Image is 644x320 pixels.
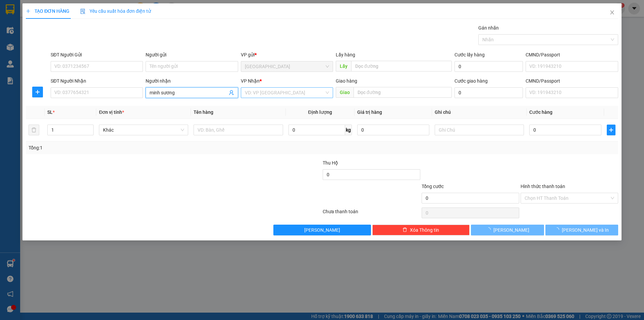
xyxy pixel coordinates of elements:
button: delete [29,125,39,135]
span: Xóa Thông tin [410,226,439,234]
th: Ghi chú [432,106,527,119]
label: Gán nhãn [478,25,499,31]
div: Người nhận [146,77,238,85]
button: plus [32,87,43,97]
span: SL [92,46,101,55]
span: plus [607,127,615,133]
div: 0903135986 [6,21,74,30]
span: plus [26,9,31,13]
div: Tổng: 1 [29,144,249,151]
button: Close [603,3,622,22]
span: [PERSON_NAME] [304,226,340,234]
span: Khác [103,125,184,135]
label: Cước lấy hàng [454,52,485,57]
span: Tổng cước [422,184,444,189]
div: SĐT Người Nhận [51,77,143,85]
span: loading [486,227,493,232]
div: CMND/Passport [526,77,618,85]
div: CMND/Passport [526,51,618,58]
span: loading [554,227,562,232]
span: Lấy [336,61,351,72]
div: SĐT Người Gửi [51,51,143,58]
input: Dọc đường [354,87,452,98]
div: Người gửi [146,51,238,58]
button: deleteXóa Thông tin [372,225,470,235]
span: CƯỚC RỒI : [5,35,37,42]
div: 0792423298 [78,21,132,30]
input: Dọc đường [351,61,452,72]
span: SL [47,109,53,115]
input: 0 [357,125,429,135]
label: Cước giao hàng [454,78,488,84]
div: VP gửi [241,51,333,58]
span: user-add [229,90,234,95]
input: Cước lấy hàng [454,61,523,72]
span: Đà Lạt [245,61,329,72]
span: Đơn vị tính [99,109,124,115]
label: Hình thức thanh toán [521,184,565,189]
span: Tên hàng [194,109,213,115]
span: Thu Hộ [323,160,338,166]
span: TẠO ĐƠN HÀNG [26,8,69,14]
span: VP Nhận [241,78,260,84]
span: Gửi: [6,6,16,13]
span: [PERSON_NAME] [493,226,529,234]
div: [GEOGRAPHIC_DATA] [6,6,74,21]
div: Tên hàng: hồng treo gió ( : 1 ) [6,46,132,55]
input: Ghi Chú [435,125,524,135]
span: kg [345,125,352,135]
button: [PERSON_NAME] và In [545,225,618,235]
span: Yêu cầu xuất hóa đơn điện tử [80,8,151,14]
input: VD: Bàn, Ghế [194,125,283,135]
button: [PERSON_NAME] [471,225,544,235]
span: Nhận: [78,6,95,13]
img: icon [80,9,86,14]
span: [PERSON_NAME] và In [562,226,609,234]
span: Cước hàng [529,109,552,115]
div: [PERSON_NAME] [78,6,132,21]
button: [PERSON_NAME] [273,225,371,235]
span: delete [402,227,407,233]
input: Cước giao hàng [454,87,523,98]
button: plus [607,125,615,135]
span: close [609,10,615,15]
span: plus [33,89,43,95]
span: Giao [336,87,354,98]
div: 30.000 [5,34,75,42]
span: Giao hàng [336,78,357,84]
span: Lấy hàng [336,52,355,57]
span: Giá trị hàng [357,109,382,115]
span: Định lượng [308,109,332,115]
div: Chưa thanh toán [322,208,421,220]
